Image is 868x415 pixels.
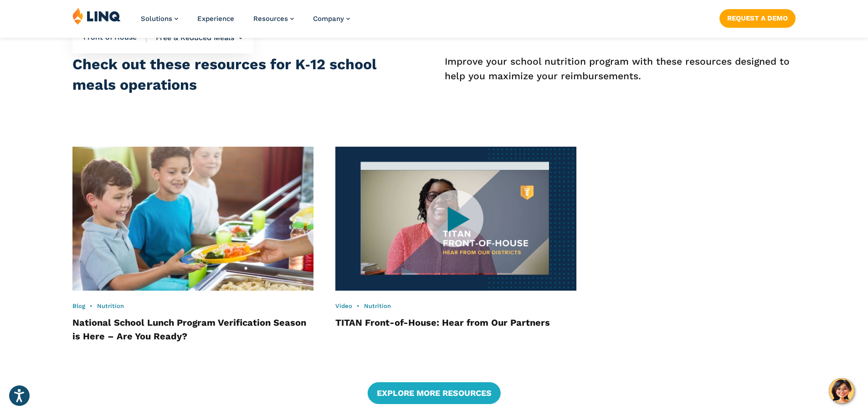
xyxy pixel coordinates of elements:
[335,302,576,310] div: •
[313,15,350,23] a: Company
[147,22,242,54] li: Free & Reduced Meals
[141,15,178,23] a: Solutions
[253,15,288,23] span: Resources
[445,54,796,83] p: Improve your school nutrition program with these resources designed to help you maximize your rei...
[72,7,121,25] img: LINQ | K‑12 Software
[829,378,854,404] button: Hello, have a question? Let’s chat.
[335,317,550,328] a: TITAN Front-of-House: Hear from Our Partners
[72,302,85,309] a: Blog
[72,54,423,96] h2: Check out these resources for K‑12 school meals operations
[719,9,796,27] a: Request a Demo
[367,382,500,404] a: Explore More Resources
[335,302,352,309] a: Video
[719,7,796,27] nav: Button Navigation
[83,33,147,43] span: Front of House
[335,147,576,291] img: Hear from our partners thumbnail
[72,317,306,342] a: National School Lunch Program Verification Season is Here – Are You Ready?
[364,302,391,309] a: Nutrition
[72,302,313,310] div: •
[197,15,234,23] a: Experience
[60,139,325,297] img: Students in a school lunch line
[313,15,344,23] span: Company
[141,15,172,23] span: Solutions
[141,7,350,37] nav: Primary Navigation
[97,302,124,309] a: Nutrition
[253,15,294,23] a: Resources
